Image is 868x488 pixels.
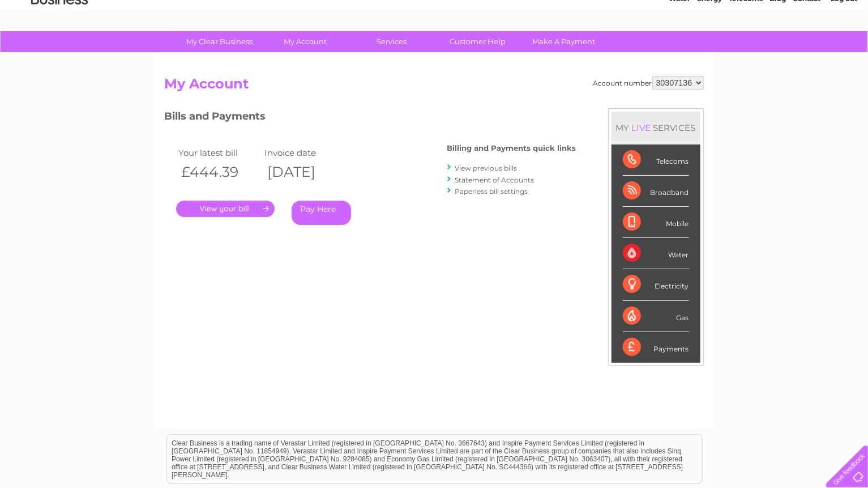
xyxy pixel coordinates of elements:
[165,76,704,97] h2: My Account
[173,31,266,52] a: My Clear Business
[455,187,528,196] a: Paperless bill settings
[669,48,690,57] a: Water
[623,207,689,238] div: Mobile
[623,145,689,176] div: Telecoms
[697,48,722,57] a: Energy
[345,31,438,52] a: Services
[630,122,653,133] div: LIVE
[623,269,689,300] div: Electricity
[455,176,535,184] a: Statement of Accounts
[623,301,689,332] div: Gas
[447,144,576,152] h4: Billing and Payments quick links
[612,112,700,144] div: MY SERVICES
[259,31,352,52] a: My Account
[292,201,351,225] a: Pay Here
[165,108,576,128] h3: Bills and Payments
[455,164,518,172] a: View previous bills
[623,238,689,269] div: Water
[729,48,763,57] a: Telecoms
[176,160,262,184] th: £444.39
[517,31,610,52] a: Make A Payment
[831,48,857,57] a: Log out
[655,6,733,20] a: 0333 014 3131
[262,145,347,160] td: Invoice date
[769,48,786,57] a: Blog
[793,48,820,57] a: Contact
[176,201,275,217] a: .
[623,332,689,363] div: Payments
[623,176,689,207] div: Broadband
[176,145,262,160] td: Your latest bill
[262,160,347,184] th: [DATE]
[167,6,702,55] div: Clear Business is a trading name of Verastar Limited (registered in [GEOGRAPHIC_DATA] No. 3667643...
[431,31,524,52] a: Customer Help
[593,76,704,90] div: Account number
[31,29,88,64] img: logo.png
